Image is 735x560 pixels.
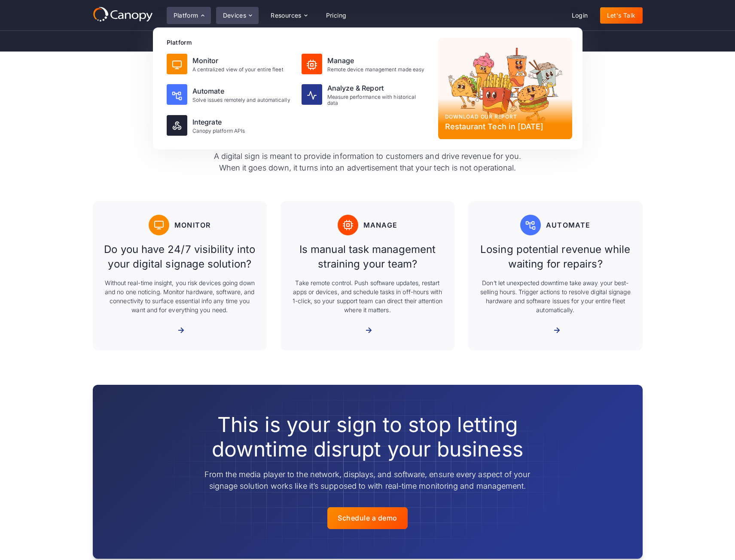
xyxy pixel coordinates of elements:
[327,67,425,73] div: Remote device management made easy
[203,412,533,462] h2: This is your sign to stop letting downtime disrupt your business
[203,150,533,173] p: A digital sign is meant to provide information to customers and drive revenue for you. When it go...
[192,55,284,66] div: Monitor
[327,55,425,66] div: Manage
[327,507,407,529] a: Schedule a demo
[174,220,210,230] div: Monitor
[216,7,259,24] div: Devices
[546,220,591,230] div: Automate
[565,7,595,24] a: Login
[281,201,454,350] a: ManageIs manual task management straining your team?Take remote control. Push software updates, r...
[479,278,632,314] p: Don’t let unexpected downtime take away your best-selling hours. Trigger actions to resolve digit...
[192,97,290,103] div: Solve issues remotely and automatically
[192,86,290,96] div: Automate
[103,242,256,271] h3: Do you have 24/7 visibility into your digital signage solution?
[167,7,211,24] div: Platform
[192,117,245,127] div: Integrate
[327,83,428,93] div: Analyze & Report
[438,38,572,139] a: Download our reportRestaurant Tech in [DATE]
[271,12,302,18] div: Resources
[167,38,431,47] div: Platform
[163,79,296,110] a: AutomateSolve issues remotely and automatically
[363,220,397,230] div: Manage
[327,94,428,107] div: Measure performance with historical data
[174,12,198,18] div: Platform
[445,113,565,121] div: Download our report
[192,67,284,73] div: A centralized view of your entire fleet
[338,514,397,522] div: Schedule a demo
[291,278,444,314] p: Take remote control. Push software updates, restart apps or devices, and schedule tasks in off-ho...
[264,7,314,24] div: Resources
[192,128,245,134] div: Canopy platform APIs
[163,112,296,139] a: IntegrateCanopy platform APIs
[203,469,533,492] p: From the media player to the network, displays, and software, ensure every aspect of your signage...
[319,7,354,24] a: Pricing
[468,201,642,350] a: AutomateLosing potential revenue while waiting for repairs?Don’t let unexpected downtime take awa...
[479,242,632,271] h3: Losing potential revenue while waiting for repairs?
[163,50,296,78] a: MonitorA centralized view of your entire fleet
[291,242,444,271] h3: Is manual task management straining your team?
[223,12,247,18] div: Devices
[445,121,565,132] div: Restaurant Tech in [DATE]
[600,7,643,24] a: Let's Talk
[298,50,431,78] a: ManageRemote device management made easy
[103,278,256,314] p: Without real-time insight, you risk devices going down and no one noticing. Monitor hardware, sof...
[153,27,583,149] nav: Platform
[298,79,431,110] a: Analyze & ReportMeasure performance with historical data
[93,201,267,350] a: MonitorDo you have 24/7 visibility into your digital signage solution?Without real-time insight, ...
